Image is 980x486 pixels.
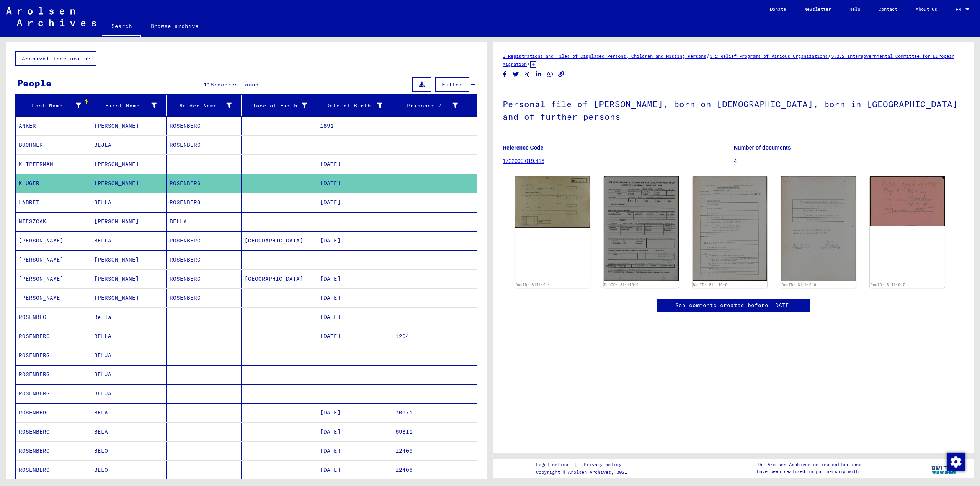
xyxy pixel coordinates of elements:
span: 118 [204,81,214,88]
mat-cell: ROSENBERG [167,136,242,154]
a: See comments created before [DATE] [675,301,792,309]
mat-cell: [DATE] [317,174,392,193]
div: Maiden Name [170,102,232,110]
p: have been realized in partnership with [757,468,861,475]
mat-cell: [DATE] [317,289,392,307]
a: Browse archive [141,17,208,35]
img: 001.jpg [604,176,679,281]
div: | [536,461,630,469]
mat-cell: BELA [91,423,167,441]
button: Share on LinkedIn [535,70,543,79]
mat-cell: BELLA [91,327,167,346]
mat-cell: [PERSON_NAME] [91,212,167,231]
a: Legal notice [536,461,574,469]
mat-cell: 12406 [392,442,477,460]
img: Change consent [947,453,965,471]
mat-cell: Bella [91,308,167,327]
mat-cell: [DATE] [317,403,392,422]
mat-cell: [PERSON_NAME] [16,270,91,288]
mat-cell: [PERSON_NAME] [16,250,91,269]
span: / [527,60,530,67]
mat-cell: ROSENBERG [16,327,91,346]
span: / [828,52,831,59]
b: Number of documents [734,145,791,151]
span: Filter [442,81,462,88]
mat-cell: ROSENBERG [16,461,91,479]
a: Search [102,17,141,37]
button: Share on Xing [523,70,531,79]
div: Place of Birth [245,102,307,110]
div: Prisoner # [395,102,458,110]
mat-cell: BELA [91,403,167,422]
span: / [706,52,710,59]
mat-cell: [PERSON_NAME] [91,117,167,135]
a: 3.2 Relief Programs of Various Organizations [710,53,828,59]
div: Last Name [19,99,91,112]
mat-cell: [DATE] [317,308,392,327]
mat-cell: MIESZCAK [16,212,91,231]
button: Share on WhatsApp [546,70,554,79]
a: 1722000 019.416 [503,158,544,164]
mat-cell: ROSENBERG [16,365,91,384]
mat-cell: [DATE] [317,442,392,460]
mat-cell: 1294 [392,327,477,346]
mat-cell: [GEOGRAPHIC_DATA] [242,231,317,250]
mat-cell: [PERSON_NAME] [16,231,91,250]
span: EN [955,7,964,12]
mat-cell: [DATE] [317,231,392,250]
mat-cell: [PERSON_NAME] [16,289,91,307]
img: 001.jpg [515,176,590,228]
mat-cell: [DATE] [317,193,392,212]
mat-cell: BELJA [91,365,167,384]
mat-cell: ROSENBERG [167,174,242,193]
mat-cell: [DATE] [317,327,392,346]
button: Copy link [557,70,565,79]
mat-cell: BELO [91,461,167,479]
mat-cell: ROSENBERG [16,403,91,422]
mat-cell: [PERSON_NAME] [91,174,167,193]
mat-header-cell: First Name [91,95,167,116]
mat-cell: 1892 [317,117,392,135]
mat-cell: BELJA [91,384,167,403]
mat-cell: ROSENBERG [167,250,242,269]
a: DocID: 81414646 [782,283,816,287]
a: DocID: 81414644 [516,283,550,287]
div: Change consent [946,452,965,471]
a: Privacy policy [578,461,630,469]
mat-cell: [PERSON_NAME] [91,155,167,174]
mat-cell: ROSENBERG [167,289,242,307]
mat-header-cell: Date of Birth [317,95,392,116]
mat-cell: [DATE] [317,155,392,174]
mat-cell: [PERSON_NAME] [91,270,167,288]
mat-cell: BELO [91,442,167,460]
img: 002.jpg [781,176,856,281]
span: records found [214,81,259,88]
mat-cell: KLIPFERMAN [16,155,91,174]
div: People [17,76,52,90]
mat-cell: 69811 [392,423,477,441]
img: Arolsen_neg.svg [6,7,96,26]
a: 3 Registrations and Files of Displaced Persons, Children and Missing Persons [503,53,706,59]
mat-cell: [DATE] [317,461,392,479]
b: Reference Code [503,145,544,151]
mat-cell: BELJA [91,346,167,365]
mat-cell: ROSENBERG [167,270,242,288]
mat-cell: ROSENBERG [16,346,91,365]
mat-cell: [GEOGRAPHIC_DATA] [242,270,317,288]
mat-cell: ROSENBEG [16,308,91,327]
mat-header-cell: Maiden Name [167,95,242,116]
mat-cell: ROSENBERG [16,423,91,441]
div: Date of Birth [320,99,392,112]
h1: Personal file of [PERSON_NAME], born on [DEMOGRAPHIC_DATA], born in [GEOGRAPHIC_DATA] and of furt... [503,86,965,133]
mat-cell: [PERSON_NAME] [91,289,167,307]
p: Copyright © Arolsen Archives, 2021 [536,469,630,476]
p: 4 [734,157,965,165]
mat-cell: ROSENBERG [167,193,242,212]
div: First Name [94,99,166,112]
div: Prisoner # [395,99,467,112]
mat-cell: ANKER [16,117,91,135]
img: 001.jpg [693,176,768,281]
mat-cell: [DATE] [317,270,392,288]
button: Share on Facebook [501,70,509,79]
mat-cell: KLUGER [16,174,91,193]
